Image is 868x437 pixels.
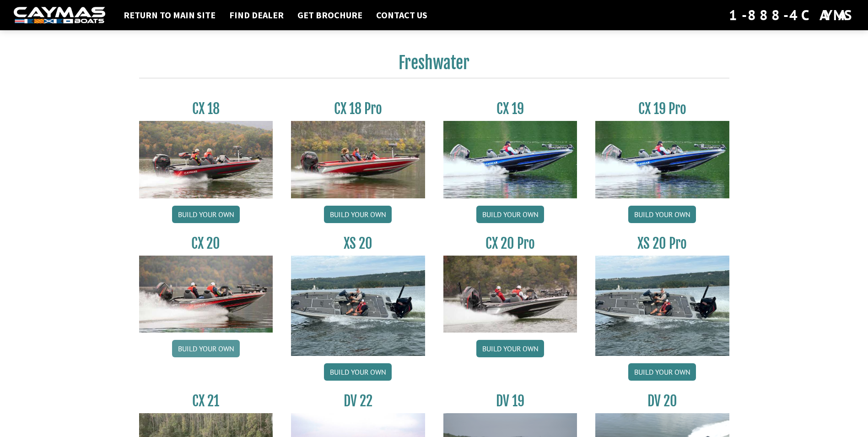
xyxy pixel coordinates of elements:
[595,256,729,356] img: XS_20_resized.jpg
[139,121,273,198] img: CX-18S_thumbnail.jpg
[628,206,696,223] a: Build your own
[139,393,273,410] h3: CX 21
[324,363,392,381] a: Build your own
[443,256,577,333] img: CX-20Pro_thumbnail.jpg
[291,256,425,356] img: XS_20_resized.jpg
[139,256,273,333] img: CX-20_thumbnail.jpg
[595,100,729,117] h3: CX 19 Pro
[595,121,729,198] img: CX19_thumbnail.jpg
[291,100,425,117] h3: CX 18 Pro
[628,363,696,381] a: Build your own
[476,340,544,357] a: Build your own
[14,7,105,24] img: white-logo-c9c8dbefe5ff5ceceb0f0178aa75bf4bb51f6bca0971e226c86eb53dfe498488.png
[172,206,240,223] a: Build your own
[291,121,425,198] img: CX-18SS_thumbnail.jpg
[443,235,577,252] h3: CX 20 Pro
[139,100,273,117] h3: CX 18
[595,393,729,410] h3: DV 20
[293,9,367,21] a: Get Brochure
[119,9,220,21] a: Return to main site
[443,121,577,198] img: CX19_thumbnail.jpg
[139,53,729,78] h2: Freshwater
[443,100,577,117] h3: CX 19
[372,9,432,21] a: Contact Us
[324,206,392,223] a: Build your own
[595,235,729,252] h3: XS 20 Pro
[139,235,273,252] h3: CX 20
[729,5,854,25] div: 1-888-4CAYMAS
[225,9,288,21] a: Find Dealer
[291,393,425,410] h3: DV 22
[443,393,577,410] h3: DV 19
[291,235,425,252] h3: XS 20
[172,340,240,357] a: Build your own
[476,206,544,223] a: Build your own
